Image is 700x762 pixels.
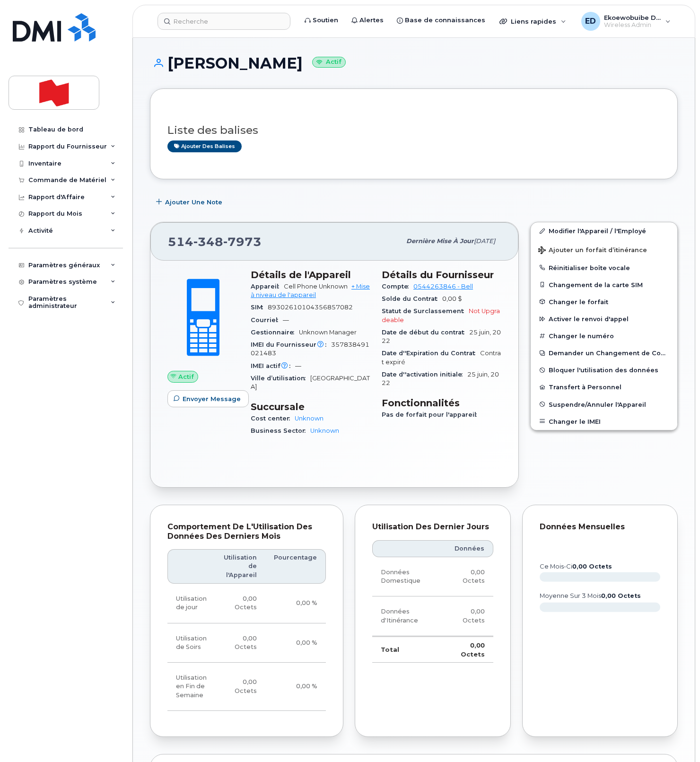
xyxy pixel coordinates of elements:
[215,623,265,663] td: 0,00 Octets
[382,329,469,336] span: Date de début du contrat
[265,549,326,584] th: Pourcentage
[312,57,346,68] small: Actif
[531,222,677,239] a: Modifier l'Appareil / l'Employé
[251,362,295,369] span: IMEI actif
[531,361,677,378] button: Bloquer l'utilisation des données
[193,235,223,249] span: 348
[167,623,326,663] tr: En semaine de 18h00 à 8h00
[531,293,677,310] button: Changer le forfait
[382,307,500,323] span: Not Upgradeable
[183,394,241,403] span: Envoyer Message
[540,563,612,570] text: Ce mois-ci
[215,549,265,584] th: Utilisation de l'Appareil
[251,341,331,348] span: IMEI du Fournisseur
[251,375,310,382] span: Ville d’utilisation
[167,522,326,541] div: Comportement de l'Utilisation des Données des Derniers Mois
[382,397,501,409] h3: Fonctionnalités
[413,283,473,290] a: 0544263846 - Bell
[531,310,677,327] button: Activer le renvoi d'appel
[215,584,265,623] td: 0,00 Octets
[265,584,326,623] td: 0,00 %
[441,596,493,636] td: 0,00 Octets
[382,307,469,315] span: Statut de Surclassement
[531,378,677,395] button: Transfert à Personnel
[251,375,370,390] span: [GEOGRAPHIC_DATA]
[372,636,441,663] td: Total
[167,124,660,136] h3: Liste des balises
[223,235,262,249] span: 7973
[295,362,301,369] span: —
[382,350,480,357] span: Date d''Expiration du Contrat
[178,372,194,381] span: Actif
[538,246,647,255] span: Ajouter un forfait d’itinérance
[372,557,441,597] td: Données Domestique
[531,344,677,361] button: Demander un Changement de Compte
[251,415,295,422] span: Cost center
[382,371,467,378] span: Date d''activation initiale
[382,411,481,418] span: Pas de forfait pour l'appareil
[531,276,677,293] button: Changement de la carte SIM
[601,592,641,599] tspan: 0,00 Octets
[531,396,677,413] button: Suspendre/Annuler l'Appareil
[382,283,413,290] span: Compte
[150,193,230,210] button: Ajouter une Note
[531,240,677,259] button: Ajouter un forfait d’itinérance
[531,327,677,344] button: Changer le numéro
[549,298,608,305] span: Changer le forfait
[310,427,339,434] a: Unknown
[251,427,310,434] span: Business Sector
[251,269,370,280] h3: Détails de l'Appareil
[167,584,215,623] td: Utilisation de jour
[531,259,677,276] button: Réinitialiser boîte vocale
[165,198,222,207] span: Ajouter une Note
[265,663,326,711] td: 0,00 %
[540,592,641,599] text: moyenne sur 3 mois
[167,390,249,407] button: Envoyer Message
[284,283,348,290] span: Cell Phone Unknown
[299,329,357,336] span: Unknown Manager
[372,522,493,532] div: Utilisation des Dernier Jours
[150,55,678,71] h1: [PERSON_NAME]
[251,316,283,324] span: Courriel
[168,235,262,249] span: 514
[540,522,661,532] div: Données mensuelles
[382,350,501,365] span: Contrat expiré
[382,295,442,302] span: Solde du Contrat
[251,283,284,290] span: Appareil
[268,304,353,311] span: 89302610104356857082
[265,623,326,663] td: 0,00 %
[251,401,370,412] h3: Succursale
[572,563,612,570] tspan: 0,00 Octets
[382,269,501,280] h3: Détails du Fournisseur
[372,596,441,636] td: Données d'Itinérance
[215,663,265,711] td: 0,00 Octets
[406,237,474,245] span: Dernière mise à jour
[251,304,268,311] span: SIM
[441,540,493,557] th: Données
[442,295,462,302] span: 0,00 $
[167,663,215,711] td: Utilisation en Fin de Semaine
[441,557,493,597] td: 0,00 Octets
[295,415,324,422] a: Unknown
[167,140,242,152] a: Ajouter des balises
[251,329,299,336] span: Gestionnaire
[167,663,326,711] tr: Vendredi de 18h au lundi 8h
[549,401,646,408] span: Suspendre/Annuler l'Appareil
[441,636,493,663] td: 0,00 Octets
[283,316,289,324] span: —
[531,413,677,430] button: Changer le IMEI
[474,237,495,245] span: [DATE]
[167,623,215,663] td: Utilisation de Soirs
[549,315,629,323] span: Activer le renvoi d'appel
